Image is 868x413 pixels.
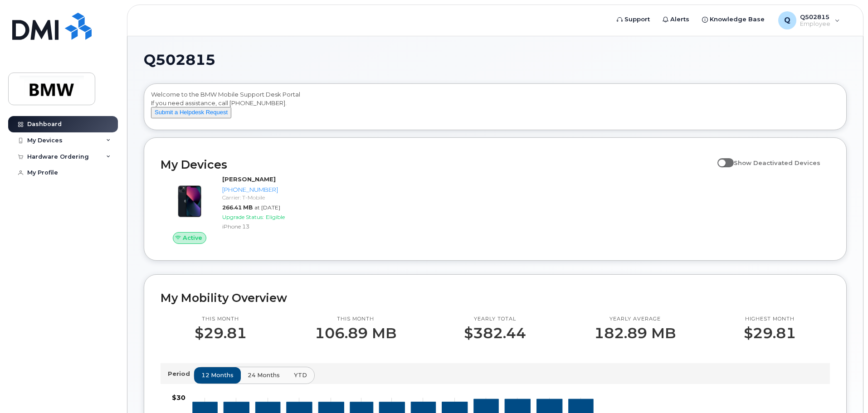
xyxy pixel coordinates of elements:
[744,325,796,341] p: $29.81
[161,291,830,305] h2: My Mobility Overview
[168,369,194,378] p: Period
[172,394,185,402] tspan: $30
[248,371,280,379] span: 24 months
[594,316,676,323] p: Yearly average
[195,316,247,323] p: This month
[195,325,247,341] p: $29.81
[161,158,713,171] h2: My Devices
[144,53,215,67] span: Q502815
[222,214,264,220] span: Upgrade Status:
[161,175,320,244] a: Active[PERSON_NAME][PHONE_NUMBER]Carrier: T-Mobile266.41 MBat [DATE]Upgrade Status:EligibleiPhone 13
[222,223,316,230] div: iPhone 13
[734,159,820,166] span: Show Deactivated Devices
[315,316,396,323] p: This month
[294,371,307,379] span: YTD
[254,204,280,211] span: at [DATE]
[222,185,316,194] div: [PHONE_NUMBER]
[222,204,253,211] span: 266.41 MB
[464,316,526,323] p: Yearly total
[594,325,676,341] p: 182.89 MB
[717,154,725,161] input: Show Deactivated Devices
[315,325,396,341] p: 106.89 MB
[464,325,526,341] p: $382.44
[222,175,276,183] strong: [PERSON_NAME]
[151,108,231,116] a: Submit a Helpdesk Request
[151,90,839,126] div: Welcome to the BMW Mobile Support Desk Portal If you need assistance, call [PHONE_NUMBER].
[151,107,231,118] button: Submit a Helpdesk Request
[222,194,316,201] div: Carrier: T-Mobile
[168,180,211,223] img: image20231002-3703462-1ig824h.jpeg
[266,214,285,220] span: Eligible
[744,316,796,323] p: Highest month
[183,233,202,242] span: Active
